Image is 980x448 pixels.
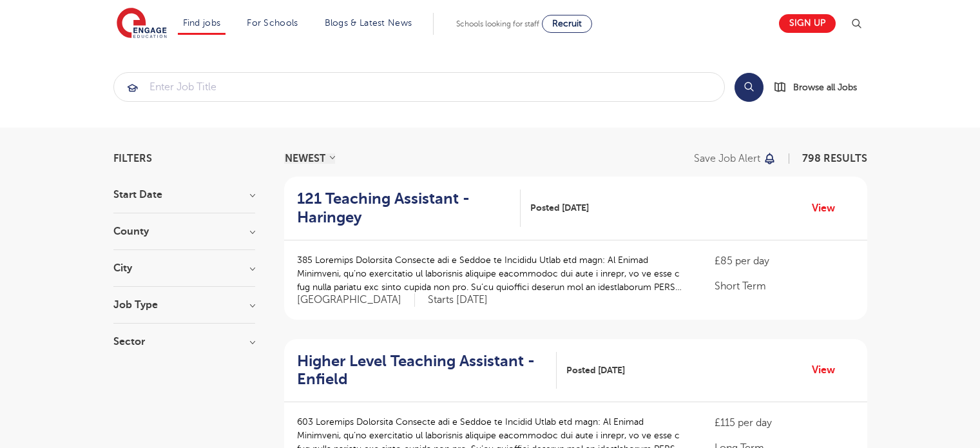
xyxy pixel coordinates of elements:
h2: Higher Level Teaching Assistant - Enfield [297,352,546,389]
a: Blogs & Latest News [325,18,412,28]
a: Recruit [542,15,592,33]
h3: Start Date [113,190,255,200]
p: Short Term [715,278,854,294]
span: Posted [DATE] [566,364,625,377]
span: Posted [DATE] [530,201,589,215]
a: View [812,200,845,217]
a: 121 Teaching Assistant - Haringey [297,190,521,227]
p: 385 Loremips Dolorsita Consecte adi e Seddoe te Incididu Utlab etd magn: Al Enimad Minimveni, qu’... [297,253,689,294]
a: Find jobs [183,18,221,28]
button: Search [735,73,764,102]
img: Engage Education [117,8,167,40]
span: [GEOGRAPHIC_DATA] [297,293,415,307]
span: Recruit [552,19,582,28]
p: £85 per day [715,253,854,269]
h3: Sector [113,336,255,347]
div: Submit [113,72,725,102]
a: Browse all Jobs [774,80,867,95]
p: £115 per day [715,415,854,431]
span: Browse all Jobs [793,80,857,95]
h3: Job Type [113,300,255,310]
a: Sign up [779,14,836,33]
a: For Schools [247,18,298,28]
input: Submit [114,73,724,101]
h3: City [113,263,255,273]
a: Higher Level Teaching Assistant - Enfield [297,352,557,389]
button: Save job alert [694,153,777,164]
h2: 121 Teaching Assistant - Haringey [297,190,511,227]
span: Schools looking for staff [456,19,539,28]
a: View [812,362,845,378]
p: Save job alert [694,153,760,164]
span: 798 RESULTS [802,153,867,164]
h3: County [113,226,255,237]
span: Filters [113,153,152,164]
p: Starts [DATE] [428,293,488,307]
